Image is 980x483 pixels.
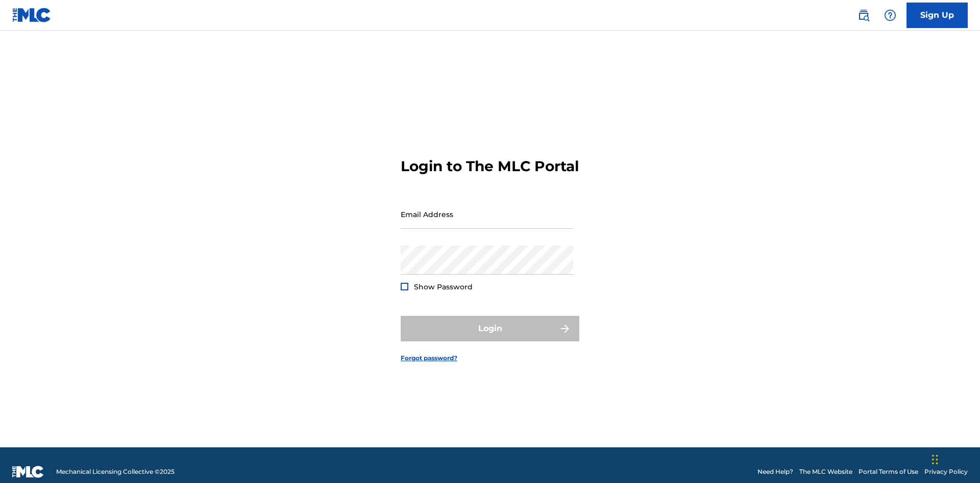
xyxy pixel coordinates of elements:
[12,466,44,478] img: logo
[859,467,918,476] a: Portal Terms of Use
[401,354,457,363] a: Forgot password?
[12,8,52,22] img: MLC Logo
[56,467,175,476] span: Mechanical Licensing Collective © 2025
[906,3,968,28] a: Sign Up
[757,467,793,476] a: Need Help?
[932,444,938,475] div: Drag
[880,5,900,25] div: Help
[884,9,896,21] img: help
[924,467,968,476] a: Privacy Policy
[853,5,874,25] a: Public Search
[929,434,980,483] iframe: Chat Widget
[857,9,870,21] img: search
[414,282,473,291] span: Show Password
[401,157,579,175] h3: Login to The MLC Portal
[799,467,852,476] a: The MLC Website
